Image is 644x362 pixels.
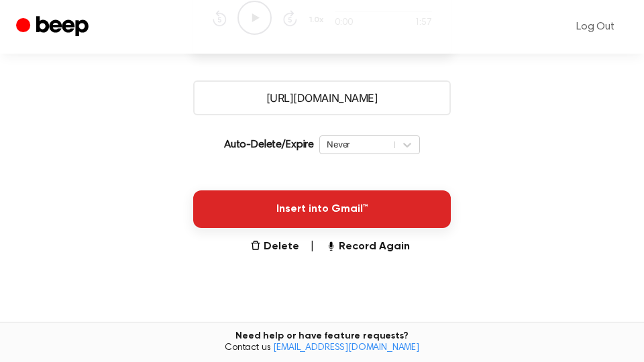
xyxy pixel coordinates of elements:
[327,138,388,151] div: Never
[250,239,299,255] button: Delete
[8,343,636,355] span: Contact us
[310,239,315,255] span: |
[325,239,410,255] button: Record Again
[563,11,628,43] a: Log Out
[16,14,92,40] a: Beep
[193,190,451,228] button: Insert into Gmail™
[224,137,314,153] p: Auto-Delete/Expire
[273,343,419,353] a: [EMAIL_ADDRESS][DOMAIN_NAME]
